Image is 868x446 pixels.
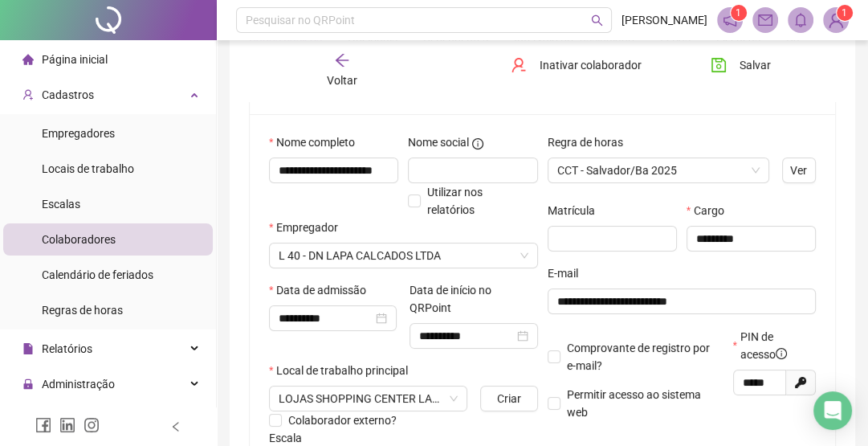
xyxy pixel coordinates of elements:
span: Nome social [408,133,469,151]
span: Colaborador externo? [288,414,397,427]
span: Comprovante de registro por e-mail? [567,342,710,372]
span: Regras de horas [42,304,123,317]
span: Página inicial [42,53,108,66]
span: Calendário de feriados [42,268,153,281]
sup: 1 [731,5,747,21]
label: E-mail [548,264,589,282]
span: instagram [84,417,100,433]
span: search [591,14,603,27]
div: Open Intercom Messenger [813,391,852,430]
span: Salvar [740,56,771,74]
sup: Atualize o seu contato no menu Meus Dados [837,5,853,21]
span: arrow-left [334,52,350,68]
img: 94659 [824,8,848,32]
span: linkedin [59,417,75,433]
span: home [22,54,34,65]
span: left [170,421,181,432]
button: Inativar colaborador [499,52,654,78]
label: Data de admissão [269,281,377,299]
span: 1 [842,7,847,18]
label: Empregador [269,219,348,236]
span: Colaboradores [42,233,116,246]
button: Ver [782,158,816,183]
button: Criar [480,386,538,411]
label: Local de trabalho principal [269,362,418,379]
label: Matrícula [548,202,605,219]
span: file [22,343,34,354]
span: Permitir acesso ao sistema web [567,388,701,419]
span: CCT - Salvador/Ba 2025 [557,158,760,182]
span: lock [22,378,34,390]
span: 1 [736,7,741,18]
span: info-circle [776,348,787,359]
span: Criar [497,390,521,407]
button: Salvar [699,52,783,78]
span: RUA PORTÃO DA PIEDADE , Nº 155 - BARRIS [279,387,458,411]
span: PIN de acesso [740,328,805,363]
span: DN LAPA CALCADOS LTDA [279,243,528,268]
label: Cargo [687,202,735,219]
span: Administração [42,378,115,391]
span: user-add [22,89,34,100]
span: Ver [790,162,807,179]
span: Locais de trabalho [42,162,134,175]
span: Cadastros [42,88,94,101]
span: mail [758,13,772,27]
span: Escalas [42,198,80,211]
span: info-circle [472,138,483,149]
span: user-delete [511,57,527,73]
span: Utilizar nos relatórios [427,186,483,216]
span: Voltar [327,74,357,87]
label: Data de início no QRPoint [410,281,537,317]
label: Regra de horas [548,133,634,151]
span: Inativar colaborador [540,56,642,74]
span: bell [793,13,808,27]
span: Relatórios [42,342,92,355]
span: save [711,57,727,73]
span: Empregadores [42,127,115,140]
span: notification [723,13,737,27]
label: Nome completo [269,133,365,151]
span: [PERSON_NAME] [621,11,707,29]
span: facebook [35,417,51,433]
